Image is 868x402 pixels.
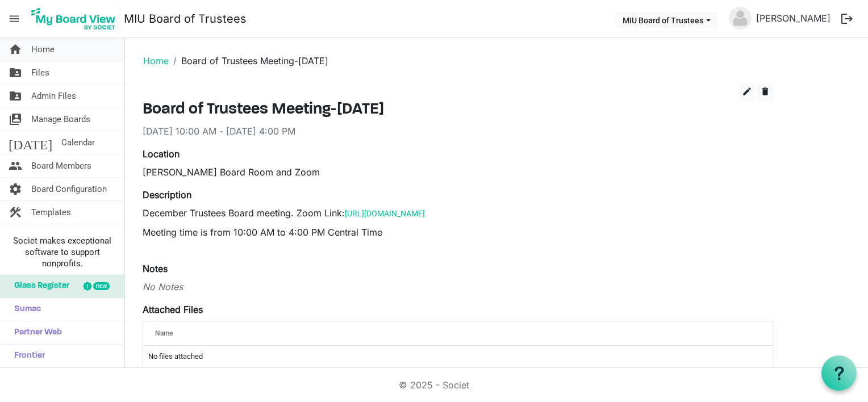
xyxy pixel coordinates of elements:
[757,83,773,101] button: delete
[143,101,773,120] h3: Board of Trustees Meeting-[DATE]
[31,85,76,107] span: Admin Files
[143,147,180,161] label: Location
[9,345,45,367] span: Frontier
[31,178,107,200] span: Board Configuration
[31,154,91,177] span: Board Members
[31,108,90,131] span: Manage Boards
[739,83,755,101] button: edit
[143,303,203,316] label: Attached Files
[143,346,773,367] td: No files attached
[345,209,425,218] a: [URL][DOMAIN_NAME]
[169,54,328,68] li: Board of Trustees Meeting-[DATE]
[9,298,41,321] span: Sumac
[760,86,770,97] span: delete
[155,329,173,337] span: Name
[143,188,191,202] label: Description
[9,201,22,224] span: construction
[9,85,22,107] span: folder_shared
[143,165,773,179] div: [PERSON_NAME] Board Room and Zoom
[28,5,124,33] a: My Board View Logo
[143,227,382,238] span: Meeting time is from 10:00 AM to 4:00 PM Central Time
[835,7,859,31] button: logout
[31,201,71,224] span: Templates
[31,61,49,84] span: Files
[9,178,22,200] span: settings
[61,131,95,154] span: Calendar
[9,61,22,84] span: folder_shared
[729,7,752,30] img: no-profile-picture.svg
[143,280,773,294] div: No Notes
[143,262,168,275] label: Notes
[5,235,119,269] span: Societ makes exceptional software to support nonprofits.
[9,131,52,154] span: [DATE]
[9,275,69,298] span: Glass Register
[31,38,55,61] span: Home
[143,124,773,138] div: [DATE] 10:00 AM - [DATE] 4:00 PM
[93,282,110,290] div: new
[9,154,22,177] span: people
[752,7,835,30] a: [PERSON_NAME]
[9,108,22,131] span: switch_account
[124,7,247,30] a: MIU Board of Trustees
[9,321,62,344] span: Partner Web
[9,38,22,61] span: home
[3,8,25,30] span: menu
[399,379,469,391] a: © 2025 - Societ
[742,86,752,97] span: edit
[615,12,718,28] button: MIU Board of Trustees dropdownbutton
[143,55,169,66] a: Home
[143,206,773,220] p: December Trustees Board meeting. Zoom Link:
[28,5,119,33] img: My Board View Logo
